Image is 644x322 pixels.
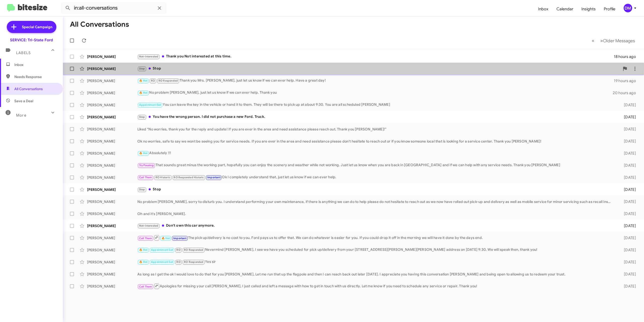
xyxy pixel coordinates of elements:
span: Not-Interested [139,224,158,227]
a: Calendar [552,2,577,16]
span: 🔥 Hot [139,248,148,252]
button: DM [619,4,638,12]
div: [PERSON_NAME] [87,115,137,120]
span: Appointment Set [139,103,161,106]
div: [PERSON_NAME] [87,199,137,204]
span: Not-Interested [139,55,158,58]
div: [PERSON_NAME] [87,151,137,156]
div: [PERSON_NAME] [87,223,137,228]
span: Important [207,176,220,179]
div: [PERSON_NAME] [87,284,137,289]
div: [PERSON_NAME] [87,211,137,216]
span: RO [176,248,180,252]
span: Call Them [139,285,152,288]
h1: All Conversations [70,20,129,28]
div: Apologies for missing your call [PERSON_NAME], I just called and left a message with how to get i... [137,283,614,289]
nav: Page navigation example [589,35,638,46]
span: Try Pausing [139,164,154,167]
span: Needs Response [14,74,57,79]
div: 20 hours ago [613,90,640,95]
span: 🔥 Hot [139,79,148,82]
span: RO Historic [155,176,170,179]
span: Appointment Set [151,248,173,252]
div: [DATE] [614,247,640,253]
span: Stop [139,67,145,70]
span: RO Responded [184,248,203,252]
div: [DATE] [614,223,640,228]
span: Labels [16,51,31,55]
span: More [16,113,26,118]
div: That sounds great minus the working part, hopefully you can enjoy the scenery and weather while n... [137,162,614,168]
div: Ok I completely understand that, just let us know if we can ever help. [137,174,614,180]
span: 🔥 Hot [139,152,148,155]
span: Older Messages [603,38,635,44]
span: » [600,38,603,44]
span: 🔥 Hot [162,237,170,240]
div: [PERSON_NAME] [87,235,137,240]
div: [DATE] [614,260,640,265]
div: [PERSON_NAME] [87,54,137,59]
div: [PERSON_NAME] [87,175,137,180]
div: [DATE] [614,199,640,204]
div: [PERSON_NAME] [87,90,137,95]
div: Stop [137,187,614,192]
div: [DATE] [614,187,640,192]
div: Absolutely !!! [137,150,614,156]
span: Appointment Set [151,260,173,264]
span: « [592,38,594,44]
div: [PERSON_NAME] [87,102,137,108]
div: [PERSON_NAME] [87,139,137,144]
div: [PERSON_NAME] [87,272,137,277]
div: [PERSON_NAME] [87,163,137,168]
span: Stop [139,115,145,119]
div: No problem [PERSON_NAME], sorry to disturb you. I understand performing your own maintenance, if ... [137,199,614,204]
a: Inbox [534,2,552,16]
div: Ok no worries, safe to say we wont be seeing you for service needs. If you are ever in the area a... [137,139,614,144]
span: All Conversations [14,86,43,91]
div: SERVICE: Tri-State Ford [10,38,53,43]
div: [PERSON_NAME] [87,127,137,132]
div: DM [624,4,632,12]
div: [DATE] [614,235,640,240]
div: Yes sir [137,259,614,265]
span: Call Them [139,237,152,240]
div: [PERSON_NAME] [87,260,137,265]
div: [PERSON_NAME] [87,247,137,253]
div: [DATE] [614,151,640,156]
div: [DATE] [614,163,640,168]
div: You have the wrong person. I did not purchase a new Ford. Truck. [137,114,614,120]
div: [DATE] [614,272,640,277]
div: [PERSON_NAME] [87,66,137,71]
div: Nevermind [PERSON_NAME], I see we have you scheduled for pick up/delivery from your [STREET_ADDRE... [137,247,614,253]
span: 🔥 Hot [139,91,148,94]
div: Liked “No worries, thank you for the reply and update! If you are ever in the area and need assis... [137,127,614,132]
span: Call Them [139,176,152,179]
div: [DATE] [614,139,640,144]
div: [PERSON_NAME] [87,187,137,192]
div: Oh and it's [PERSON_NAME]. [137,211,614,216]
div: No problem [PERSON_NAME], just let us know if we can ever help. Thank you [137,90,613,96]
span: Save a Deal [14,98,33,103]
div: [PERSON_NAME] [87,78,137,83]
a: Profile [600,2,619,16]
div: You can leave the key in the vehicle or hand it to them. They will be there to pick up at about 9... [137,102,614,108]
span: Special Campaign [22,24,52,29]
div: [DATE] [614,115,640,120]
span: RO [151,79,155,82]
a: Insights [577,2,600,16]
span: RO [176,260,180,264]
a: Special Campaign [7,21,56,33]
span: RO Responded [158,79,178,82]
div: Thank you Mrs. [PERSON_NAME], just let us know if we can ever help. Have a great day! [137,78,614,84]
button: Next [597,35,638,46]
div: 19 hours ago [614,78,640,83]
span: RO Responded [184,260,203,264]
div: [DATE] [614,127,640,132]
div: Thank you Not interested at this time. [137,54,614,59]
span: RO Responded Historic [174,176,204,179]
button: Previous [589,35,597,46]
